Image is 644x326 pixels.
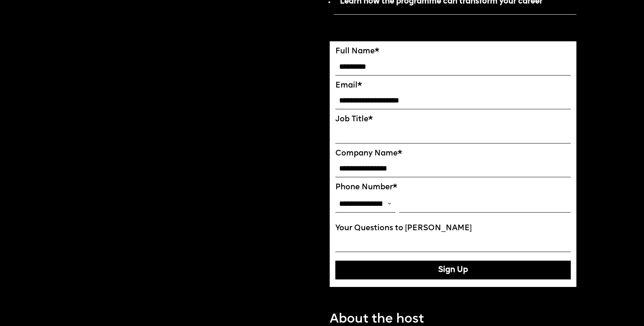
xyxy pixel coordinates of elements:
label: Phone Number [335,183,571,192]
label: Job Title [335,115,571,124]
label: Company Name [335,149,571,158]
label: Full Name [335,47,571,56]
label: Your Questions to [PERSON_NAME] [335,224,571,233]
button: Sign Up [335,261,571,279]
label: Email [335,81,571,91]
